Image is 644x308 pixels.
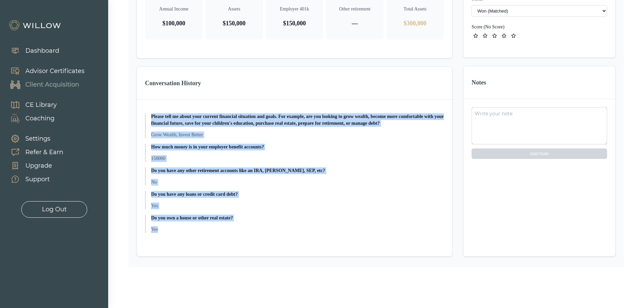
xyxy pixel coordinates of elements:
[151,132,444,138] p: Grow Wealth, Invest Better
[3,78,85,91] a: Client Acquisition
[500,32,508,40] button: star
[150,19,197,28] p: $100,000
[25,100,57,110] div: CE Library
[145,78,444,88] h3: Conversation History
[151,113,444,127] p: Please tell me about your current financial situation and goals. For example, are you looking to ...
[211,6,257,13] p: Assets
[25,175,50,184] div: Support
[42,205,67,214] div: Log Out
[8,20,63,31] img: Willow
[151,167,444,174] p: Do you have any other retirement accounts like an IRA, [PERSON_NAME], SEP, etc?
[491,32,499,40] button: star
[392,6,438,13] p: Total Assets
[25,148,63,157] div: Refer & Earn
[25,80,79,89] div: Client Acquisition
[151,215,444,221] p: Do you own a house or other real estate?
[3,112,57,125] a: Coaching
[481,32,489,40] button: star
[472,78,607,87] h3: Notes
[151,179,444,186] p: No
[25,114,54,123] div: Coaching
[3,159,63,172] a: Upgrade
[271,6,318,13] p: Employer 401k
[3,44,59,57] a: Dashboard
[472,24,504,30] button: ID
[509,32,518,40] button: star
[150,6,197,13] p: Annual Income
[151,226,444,233] p: Yes
[3,98,57,112] a: CE Library
[151,155,444,162] p: 150000
[3,145,63,159] a: Refer & Earn
[151,144,444,150] p: How much money is in your employer benefit accounts?
[3,64,85,78] a: Advisor Certificates
[271,19,318,28] p: $150,000
[472,32,480,40] button: star
[472,24,504,29] label: Score ( No Score )
[151,203,444,209] p: Yes
[392,19,438,28] p: $300,000
[331,6,378,13] p: Other retirement
[25,67,85,76] div: Advisor Certificates
[211,19,257,28] p: $150,000
[331,19,378,28] p: —
[472,148,607,159] button: Add Note
[151,191,444,198] p: Do you have any loans or credit card debt?
[25,161,52,170] div: Upgrade
[3,132,63,145] a: Settings
[25,134,50,143] div: Settings
[25,46,59,55] div: Dashboard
